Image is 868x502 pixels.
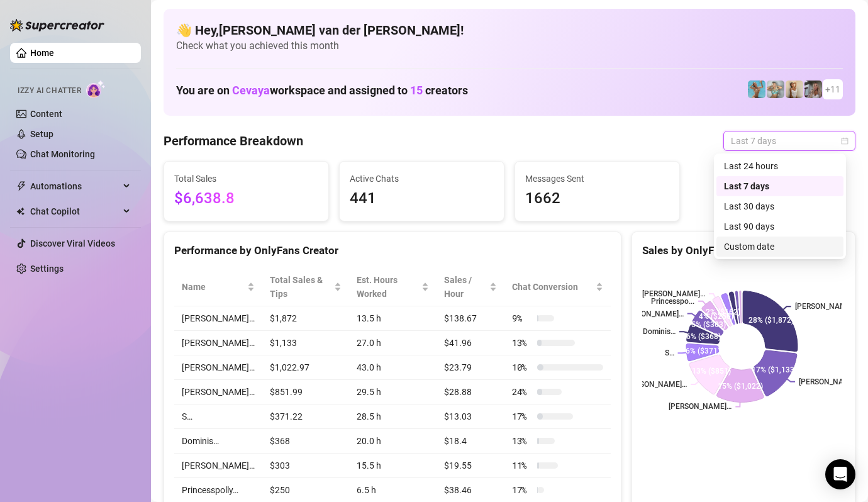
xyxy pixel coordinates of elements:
span: Sales / Hour [444,273,487,301]
td: 15.5 h [349,454,437,478]
div: Open Intercom Messenger [825,459,855,489]
text: [PERSON_NAME]… [669,403,732,411]
span: 11 % [512,459,532,472]
img: Dominis [748,81,765,98]
td: $13.03 [437,404,504,429]
span: Messages Sent [525,172,669,186]
td: $18.4 [437,429,504,454]
td: $28.88 [437,380,504,404]
div: Est. Hours Worked [357,273,419,301]
span: 17 % [512,410,532,423]
span: Automations [30,176,120,196]
h4: 👋 Hey, [PERSON_NAME] van der [PERSON_NAME] ! [176,21,843,39]
div: Custom date [724,240,836,254]
img: Natalia [804,81,822,98]
td: 13.5 h [349,306,437,331]
text: Princesspo... [651,297,694,306]
text: [PERSON_NAME]… [799,377,862,386]
span: 13 % [512,434,532,448]
span: 24 % [512,385,532,399]
span: thunderbolt [16,181,26,191]
span: 13 % [512,336,532,350]
td: S… [174,404,262,429]
span: Total Sales [174,172,318,186]
span: calendar [841,137,849,145]
td: $1,133 [262,331,349,355]
div: Last 7 days [724,179,836,193]
span: Check what you achieved this month [176,39,843,53]
td: [PERSON_NAME]… [174,355,262,380]
text: [PERSON_NAME]… [621,310,684,318]
h4: Performance Breakdown [164,132,303,150]
td: $41.96 [437,331,504,355]
th: Total Sales & Tips [262,268,349,306]
div: Last 24 hours [724,159,836,173]
td: $1,022.97 [262,355,349,380]
span: 441 [350,187,494,211]
td: [PERSON_NAME]… [174,331,262,355]
span: Name [182,280,245,294]
td: [PERSON_NAME]… [174,306,262,331]
th: Name [174,268,262,306]
a: Content [30,109,62,119]
td: [PERSON_NAME]… [174,380,262,404]
a: Home [30,48,54,58]
td: 29.5 h [349,380,437,404]
td: $851.99 [262,380,349,404]
span: 15 [410,84,423,97]
span: $6,638.8 [174,187,318,211]
span: + 11 [825,82,840,96]
td: $23.79 [437,355,504,380]
span: Chat Copilot [30,201,120,221]
span: 9 % [512,311,532,325]
td: $371.22 [262,404,349,429]
span: 17 % [512,483,532,497]
td: [PERSON_NAME]… [174,454,262,478]
td: 28.5 h [349,404,437,429]
div: Last 7 days [716,176,843,196]
div: Sales by OnlyFans Creator [642,242,845,259]
text: S… [665,349,674,357]
span: Total Sales & Tips [270,273,331,301]
text: [PERSON_NAME]… [642,289,705,298]
span: Cevaya [232,84,270,97]
span: Izzy AI Chatter [18,85,81,97]
td: $303 [262,454,349,478]
div: Last 24 hours [716,156,843,176]
a: Chat Monitoring [30,149,95,159]
h1: You are on workspace and assigned to creators [176,84,468,98]
img: Chat Copilot [16,207,25,216]
td: 20.0 h [349,429,437,454]
td: $19.55 [437,454,504,478]
div: Last 90 days [716,216,843,237]
div: Performance by OnlyFans Creator [174,242,611,259]
text: Dominis… [643,327,676,336]
div: Custom date [716,237,843,257]
div: Last 30 days [716,196,843,216]
a: Settings [30,264,64,274]
span: 1662 [525,187,669,211]
td: $138.67 [437,306,504,331]
td: Dominis… [174,429,262,454]
td: 27.0 h [349,331,437,355]
td: $368 [262,429,349,454]
img: AI Chatter [86,80,106,98]
td: 43.0 h [349,355,437,380]
div: Last 30 days [724,199,836,213]
td: $1,872 [262,306,349,331]
th: Chat Conversion [504,268,611,306]
span: Chat Conversion [512,280,593,294]
th: Sales / Hour [437,268,504,306]
img: logo-BBDzfeDw.svg [10,19,104,31]
a: Discover Viral Videos [30,238,115,248]
span: 10 % [512,360,532,374]
img: Olivia [767,81,784,98]
text: [PERSON_NAME]… [795,302,858,311]
div: Last 90 days [724,220,836,233]
a: Setup [30,129,53,139]
img: Megan [786,81,803,98]
span: Active Chats [350,172,494,186]
span: Last 7 days [731,131,848,150]
text: [PERSON_NAME]… [624,380,687,389]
